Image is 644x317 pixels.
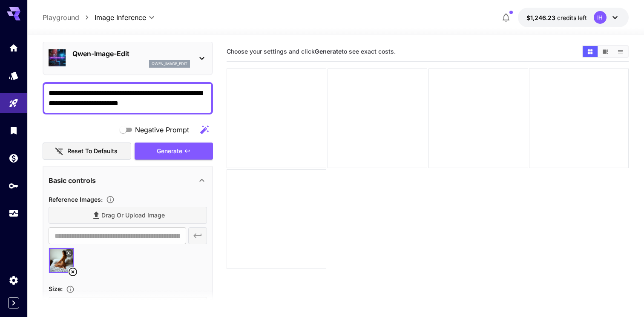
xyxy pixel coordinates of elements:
button: Reset to defaults [43,143,131,160]
div: Qwen-Image-Editqwen_image_edit [49,45,207,71]
button: Show images in list view [613,46,628,57]
p: qwen_image_edit [152,61,187,67]
button: Show images in grid view [583,46,598,57]
div: IH [594,11,607,24]
span: Reference Images : [49,196,103,203]
button: Show images in video view [598,46,613,57]
button: Upload a reference image to guide the result. This is needed for Image-to-Image or Inpainting. Su... [103,195,118,204]
div: $1,246.22944 [526,13,587,22]
a: Playground [43,12,79,23]
span: credits left [557,14,587,21]
div: Playground [9,98,19,109]
div: API Keys [9,180,19,191]
button: Generate [135,143,213,160]
span: $1,246.23 [526,14,557,21]
div: Wallet [9,153,19,163]
div: Basic controls [49,170,207,191]
span: Choose your settings and click to see exact costs. [227,48,396,55]
div: Library [9,125,19,136]
nav: breadcrumb [43,12,95,23]
span: Negative Prompt [135,125,189,135]
button: Expand sidebar [8,297,19,308]
div: Home [9,43,19,53]
span: Image Inference [95,12,146,23]
div: Models [9,70,19,81]
p: Basic controls [49,175,96,186]
button: $1,246.22944IH [518,8,629,27]
button: Adjust the dimensions of the generated image by specifying its width and height in pixels, or sel... [63,285,78,294]
span: Size : [49,285,63,292]
b: Generate [315,48,342,55]
div: Usage [9,208,19,219]
p: Qwen-Image-Edit [72,49,190,59]
div: Show images in grid viewShow images in video viewShow images in list view [582,45,629,58]
span: Generate [157,146,182,157]
div: Settings [9,275,19,286]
